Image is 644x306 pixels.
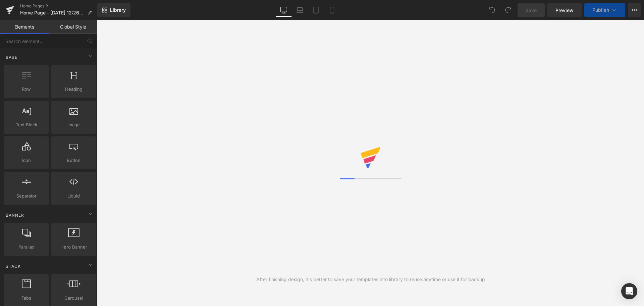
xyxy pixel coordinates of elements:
span: Image [53,121,94,128]
span: Home Page - [DATE] 12:26:28 [20,10,85,15]
span: Banner [5,212,25,218]
span: Library [110,7,126,13]
span: Icon [6,157,47,164]
span: Separator [6,192,47,200]
span: Tabs [6,295,47,302]
a: Preview [547,3,582,17]
a: Mobile [324,3,340,17]
span: Heading [53,86,94,93]
span: Parallax [6,244,47,251]
span: Preview [555,7,574,14]
span: Publish [592,7,609,13]
span: Liquid [53,192,94,200]
a: Laptop [292,3,308,17]
button: Redo [501,3,515,17]
span: Button [53,157,94,164]
span: Save [526,7,537,14]
span: Carousel [53,295,94,302]
button: Undo [485,3,499,17]
span: Row [6,86,47,93]
a: Tablet [308,3,324,17]
a: Home Pages [20,3,97,9]
div: After finishing design, it's better to save your templates into library to reuse anytime or use i... [256,276,485,283]
div: Open Intercom Messenger [621,283,637,299]
a: New Library [97,3,130,17]
button: More [628,3,641,17]
a: Global Style [49,20,97,34]
span: Hero Banner [53,244,94,251]
span: Text Block [6,121,47,128]
span: Stack [5,263,21,269]
span: Base [5,54,18,60]
button: Publish [584,3,625,17]
a: Desktop [276,3,292,17]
